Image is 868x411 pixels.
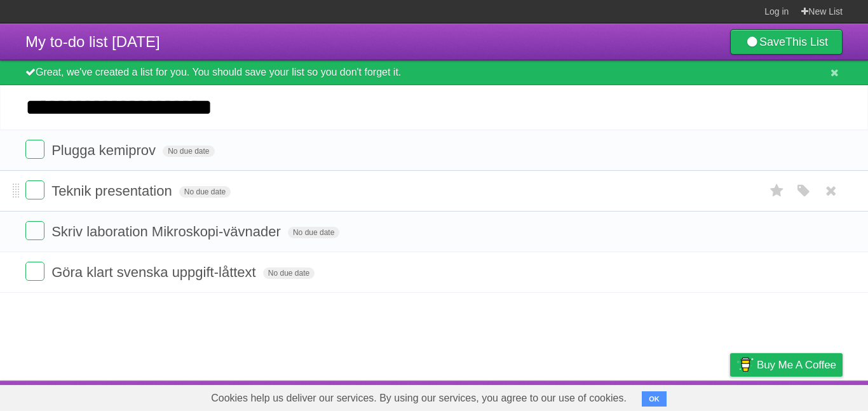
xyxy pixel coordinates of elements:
[730,29,843,55] a: SaveThis List
[198,386,639,411] span: Cookies help us deliver our services. By using our services, you agree to our use of cookies.
[25,262,44,281] label: Done
[757,354,836,376] span: Buy me a coffee
[25,180,44,199] label: Done
[765,180,789,201] label: Star task
[714,384,747,408] a: Privacy
[288,227,339,238] span: No due date
[179,186,231,198] span: No due date
[163,145,214,157] span: No due date
[730,353,843,377] a: Buy me a coffee
[670,384,698,408] a: Terms
[561,384,588,408] a: About
[51,142,159,158] span: Plugga kemiprov
[25,33,160,50] span: My to-do list [DATE]
[642,391,667,407] button: OK
[763,384,843,408] a: Suggest a feature
[25,140,44,159] label: Done
[736,354,754,375] img: Buy me a coffee
[51,264,259,280] span: Göra klart svenska uppgift-låttext
[603,384,654,408] a: Developers
[51,183,175,199] span: Teknik presentation
[263,267,315,279] span: No due date
[25,221,44,240] label: Done
[785,36,828,48] b: This List
[51,224,284,239] span: Skriv laboration Mikroskopi-vävnader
